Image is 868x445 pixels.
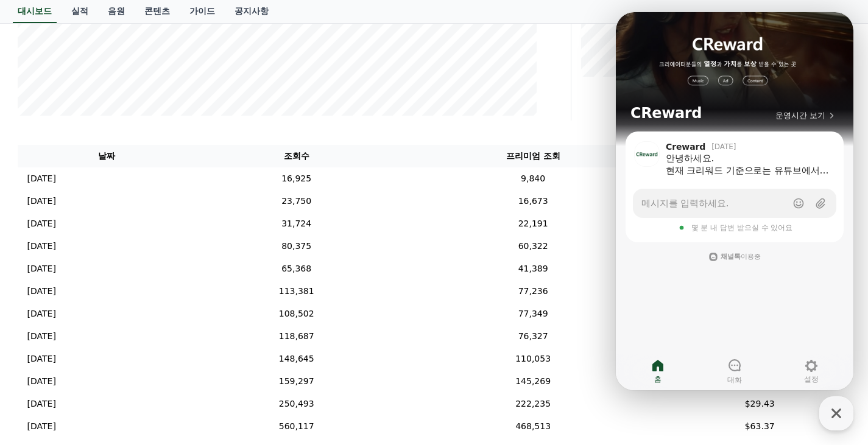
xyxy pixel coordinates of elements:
[397,303,669,325] td: 77,349
[196,415,397,438] td: 560,117
[397,280,669,303] td: 77,236
[27,398,56,410] p: [DATE]
[669,415,851,438] td: $63.37
[196,258,397,280] td: 65,368
[27,285,56,298] p: [DATE]
[196,190,397,212] td: 23,750
[196,235,397,258] td: 80,375
[397,415,669,438] td: 468,513
[27,375,56,388] p: [DATE]
[27,172,56,185] p: [DATE]
[196,303,397,325] td: 108,502
[196,145,397,167] th: 조회수
[27,195,56,208] p: [DATE]
[397,167,669,190] td: 9,840
[18,145,196,167] th: 날짜
[196,325,397,348] td: 118,687
[397,258,669,280] td: 41,389
[669,393,851,415] td: $29.43
[397,190,669,212] td: 16,673
[397,145,669,167] th: 프리미엄 조회
[27,262,56,275] p: [DATE]
[27,217,56,230] p: [DATE]
[196,212,397,235] td: 31,724
[616,12,853,390] iframe: Channel chat
[397,212,669,235] td: 22,191
[196,280,397,303] td: 113,381
[397,348,669,370] td: 110,053
[397,393,669,415] td: 222,235
[196,348,397,370] td: 148,645
[397,325,669,348] td: 76,327
[196,370,397,393] td: 159,297
[27,330,56,343] p: [DATE]
[27,307,56,320] p: [DATE]
[27,352,56,365] p: [DATE]
[397,370,669,393] td: 145,269
[27,420,56,433] p: [DATE]
[27,240,56,253] p: [DATE]
[196,393,397,415] td: 250,493
[397,235,669,258] td: 60,322
[196,167,397,190] td: 16,925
